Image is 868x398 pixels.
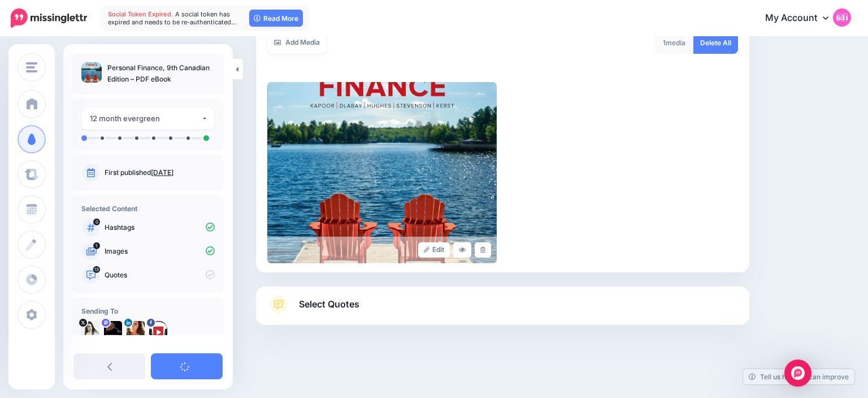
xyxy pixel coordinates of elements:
a: Select Quotes [267,296,738,325]
p: Hashtags [105,222,215,233]
span: 1 [663,38,666,47]
a: Add Media [267,32,327,54]
img: Missinglettr [11,8,87,28]
a: My Account [754,5,851,32]
a: Delete All [693,32,738,54]
img: 307443043_482319977280263_5046162966333289374_n-bsa149661.png [149,321,167,339]
img: menu.png [26,62,37,72]
span: 1 [93,242,100,249]
div: Open Intercom Messenger [784,360,811,387]
button: 12 month evergreen [81,108,215,130]
img: 8b31fbe579dd8674bd6a706b3fe90873_large.jpg [267,82,497,263]
img: tSvj_Osu-58146.jpg [81,321,99,339]
img: 1537218439639-55706.png [127,321,145,339]
a: [DATE] [151,168,173,177]
h4: Sending To [81,307,215,315]
a: Tell us how we can improve [743,369,854,384]
span: 0 [93,219,100,225]
img: 802740b3fb02512f-84599.jpg [104,321,122,339]
p: Personal Finance, 9th Canadian Edition – PDF eBook [107,62,215,85]
a: Edit [418,242,450,258]
h4: Selected Content [81,204,215,213]
img: 8b31fbe579dd8674bd6a706b3fe90873_thumb.jpg [81,62,102,83]
span: Select Quotes [299,297,359,312]
span: A social token has expired and needs to be re-authenticated… [108,10,237,26]
span: 13 [93,266,100,273]
a: Read More [249,10,303,27]
div: media [654,32,694,54]
p: Images [105,246,215,256]
span: Social Token Expired. [108,10,173,18]
p: Quotes [105,270,215,280]
div: 12 month evergreen [90,112,201,125]
p: First published [105,168,215,178]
